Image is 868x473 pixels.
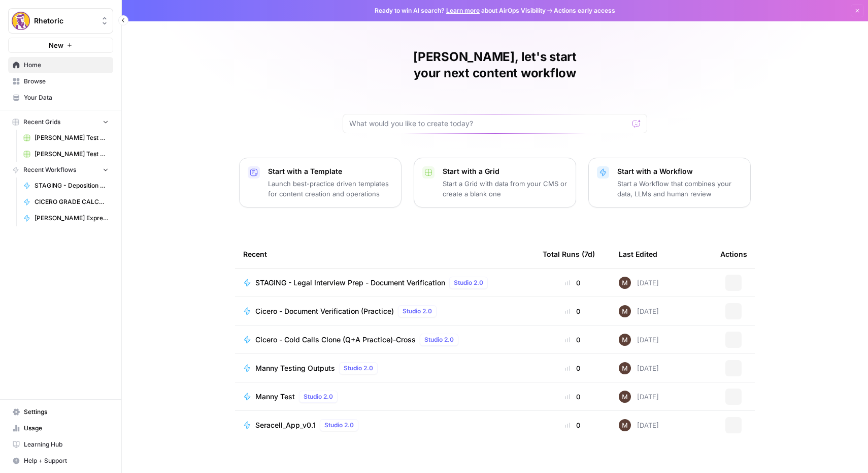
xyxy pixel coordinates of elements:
[8,404,113,420] a: Settings
[268,179,393,199] p: Launch best-practice driven templates for content creation and operations
[243,277,526,289] a: STAGING - Legal Interview Prep - Document VerificationStudio 2.0
[344,364,373,373] span: Studio 2.0
[8,162,113,178] button: Recent Workflows
[619,362,659,374] div: [DATE]
[243,391,526,403] a: Manny TestStudio 2.0
[454,278,483,287] span: Studio 2.0
[35,150,109,159] span: [PERSON_NAME] Test Workflow - SERP Overview Grid
[268,166,393,176] p: Start with a Template
[24,77,109,86] span: Browse
[19,130,113,146] a: [PERSON_NAME] Test Workflow - Copilot Example Grid
[35,181,109,190] span: STAGING - Deposition Prep - Question Creator
[255,278,445,288] span: STAGING - Legal Interview Prep - Document Verification
[35,133,109,142] span: [PERSON_NAME] Test Workflow - Copilot Example Grid
[24,61,109,70] span: Home
[304,392,333,401] span: Studio 2.0
[619,419,659,431] div: [DATE]
[19,194,113,210] a: CICERO GRADE CALCULATOR
[255,420,316,430] span: Seracell_App_v0.1
[23,117,60,127] span: Recent Grids
[8,38,113,53] button: New
[619,305,631,317] img: 7m96hgkn2ytuyzsdcp6mfpkrnuzx
[619,362,631,374] img: 7m96hgkn2ytuyzsdcp6mfpkrnuzx
[34,16,95,26] span: Rhetoric
[619,334,659,346] div: [DATE]
[8,57,113,73] a: Home
[24,456,109,465] span: Help + Support
[23,165,76,174] span: Recent Workflows
[255,335,416,345] span: Cicero - Cold Calls Clone (Q+A Practice)-Cross
[24,424,109,433] span: Usage
[243,362,526,374] a: Manny Testing OutputsStudio 2.0
[424,335,454,344] span: Studio 2.0
[35,214,109,223] span: [PERSON_NAME] Expression Conversion Tool v3
[375,6,546,15] span: Ready to win AI search? about AirOps Visibility
[35,197,109,206] span: CICERO GRADE CALCULATOR
[720,240,747,268] div: Actions
[8,453,113,469] button: Help + Support
[554,6,615,15] span: Actions early access
[543,363,603,373] div: 0
[324,421,354,430] span: Studio 2.0
[617,179,742,199] p: Start a Workflow that combines your data, LLMs and human review
[543,392,603,402] div: 0
[255,392,295,402] span: Manny Test
[8,420,113,436] a: Usage
[403,307,432,316] span: Studio 2.0
[349,119,628,129] input: What would you like to create today?
[239,158,402,208] button: Start with a TemplateLaunch best-practice driven templates for content creation and operations
[12,12,30,30] img: Rhetoric Logo
[19,210,113,226] a: [PERSON_NAME] Expression Conversion Tool v3
[243,334,526,346] a: Cicero - Cold Calls Clone (Q+A Practice)-CrossStudio 2.0
[19,178,113,194] a: STAGING - Deposition Prep - Question Creator
[617,166,742,176] p: Start with a Workflow
[8,436,113,453] a: Learning Hub
[255,363,335,373] span: Manny Testing Outputs
[543,278,603,288] div: 0
[619,391,631,403] img: 7m96hgkn2ytuyzsdcp6mfpkrnuzx
[619,277,659,289] div: [DATE]
[443,179,567,199] p: Start a Grid with data from your CMS or create a blank one
[414,158,576,208] button: Start with a GridStart a Grid with data from your CMS or create a blank one
[8,90,113,106] a: Your Data
[243,240,526,268] div: Recent
[8,73,113,90] a: Browse
[19,146,113,162] a: [PERSON_NAME] Test Workflow - SERP Overview Grid
[619,305,659,317] div: [DATE]
[8,114,113,130] button: Recent Grids
[343,49,647,81] h1: [PERSON_NAME], let's start your next content workflow
[49,40,63,50] span: New
[243,305,526,317] a: Cicero - Document Verification (Practice)Studio 2.0
[24,440,109,449] span: Learning Hub
[255,306,394,316] span: Cicero - Document Verification (Practice)
[619,391,659,403] div: [DATE]
[619,277,631,289] img: 7m96hgkn2ytuyzsdcp6mfpkrnuzx
[543,306,603,316] div: 0
[8,8,113,34] button: Workspace: Rhetoric
[588,158,751,208] button: Start with a WorkflowStart a Workflow that combines your data, LLMs and human review
[543,420,603,430] div: 0
[543,240,595,268] div: Total Runs (7d)
[619,334,631,346] img: 7m96hgkn2ytuyzsdcp6mfpkrnuzx
[24,407,109,417] span: Settings
[243,419,526,431] a: Seracell_App_v0.1Studio 2.0
[24,93,109,102] span: Your Data
[619,419,631,431] img: 7m96hgkn2ytuyzsdcp6mfpkrnuzx
[543,335,603,345] div: 0
[619,240,657,268] div: Last Edited
[446,7,480,14] a: Learn more
[443,166,567,176] p: Start with a Grid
